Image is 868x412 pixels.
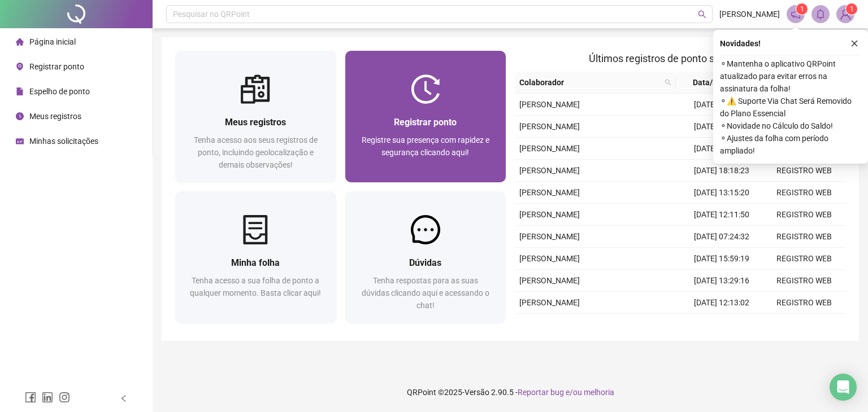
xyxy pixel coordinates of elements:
td: [DATE] 13:15:20 [680,182,763,204]
td: [DATE] 13:29:16 [680,270,763,292]
span: Minha folha [231,257,280,268]
span: Reportar bug e/ou melhoria [518,388,614,397]
td: REGISTRO WEB [763,248,845,270]
span: ⚬ ⚠️ Suporte Via Chat Será Removido do Plano Essencial [720,95,861,120]
span: search [698,10,706,19]
span: Minhas solicitações [29,137,98,146]
img: 89967 [837,6,854,23]
span: file [16,87,24,95]
footer: QRPoint © 2025 - 2.90.5 - [153,372,868,412]
span: ⚬ Novidade no Cálculo do Saldo! [720,120,861,132]
span: notification [791,9,801,19]
span: schedule [16,137,24,145]
sup: 1 [796,3,808,15]
td: [DATE] 12:13:02 [680,292,763,314]
span: close [850,40,858,47]
span: [PERSON_NAME] [519,100,580,109]
td: REGISTRO WEB [763,182,845,204]
span: linkedin [42,392,53,403]
span: [PERSON_NAME] [519,298,580,307]
span: Versão [465,388,489,397]
span: [PERSON_NAME] [519,276,580,285]
sup: Atualize o seu contato no menu Meus Dados [846,3,857,15]
span: facebook [25,392,36,403]
span: clock-circle [16,112,24,120]
span: 1 [850,5,854,13]
span: Espelho de ponto [29,87,90,96]
span: [PERSON_NAME] [719,8,780,20]
a: Registrar pontoRegistre sua presença com rapidez e segurança clicando aqui! [345,51,506,182]
span: home [16,38,24,46]
div: Open Intercom Messenger [830,374,857,401]
span: [PERSON_NAME] [519,188,580,197]
td: [DATE] 17:57:34 [680,94,763,116]
span: Dúvidas [409,257,441,268]
span: [PERSON_NAME] [519,166,580,175]
td: [DATE] 12:19:24 [680,116,763,138]
span: Meus registros [29,112,81,121]
span: [PERSON_NAME] [519,254,580,263]
td: [DATE] 07:24:32 [680,226,763,248]
a: Minha folhaTenha acesso a sua folha de ponto a qualquer momento. Basta clicar aqui! [175,191,336,323]
span: [PERSON_NAME] [519,232,580,241]
span: [PERSON_NAME] [519,144,580,153]
span: Novidades ! [720,37,761,50]
span: ⚬ Ajustes da folha com período ampliado! [720,132,861,157]
span: Colaborador [519,76,660,89]
td: REGISTRO WEB [763,292,845,314]
a: Meus registrosTenha acesso aos seus registros de ponto, incluindo geolocalização e demais observa... [175,51,336,182]
td: REGISTRO WEB [763,204,845,226]
span: Registre sua presença com rapidez e segurança clicando aqui! [362,135,489,157]
span: instagram [59,392,70,403]
span: left [120,395,128,402]
td: [DATE] 15:59:19 [680,248,763,270]
th: Data/Hora [676,72,756,94]
span: Tenha acesso aos seus registros de ponto, incluindo geolocalização e demais observações! [194,135,318,169]
td: [DATE] 07:51:27 [680,314,763,336]
td: REGISTRO WEB [763,314,845,336]
span: [PERSON_NAME] [519,122,580,131]
span: Tenha respostas para as suas dúvidas clicando aqui e acessando o chat! [362,276,489,310]
span: Registrar ponto [394,117,457,128]
td: [DATE] 12:11:50 [680,204,763,226]
a: DúvidasTenha respostas para as suas dúvidas clicando aqui e acessando o chat! [345,191,506,323]
span: 1 [800,5,804,13]
span: Página inicial [29,37,76,46]
span: search [665,79,671,86]
td: [DATE] 18:18:23 [680,160,763,182]
span: Últimos registros de ponto sincronizados [589,52,771,64]
span: ⚬ Mantenha o aplicativo QRPoint atualizado para evitar erros na assinatura da folha! [720,58,861,95]
td: [DATE] 07:40:56 [680,138,763,160]
span: Tenha acesso a sua folha de ponto a qualquer momento. Basta clicar aqui! [190,276,321,297]
td: REGISTRO WEB [763,270,845,292]
span: Registrar ponto [29,62,84,71]
span: bell [815,9,826,19]
span: environment [16,63,24,71]
span: Data/Hora [680,76,743,89]
td: REGISTRO WEB [763,160,845,182]
span: Meus registros [225,117,286,128]
span: search [662,74,674,91]
td: REGISTRO WEB [763,226,845,248]
span: [PERSON_NAME] [519,210,580,219]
